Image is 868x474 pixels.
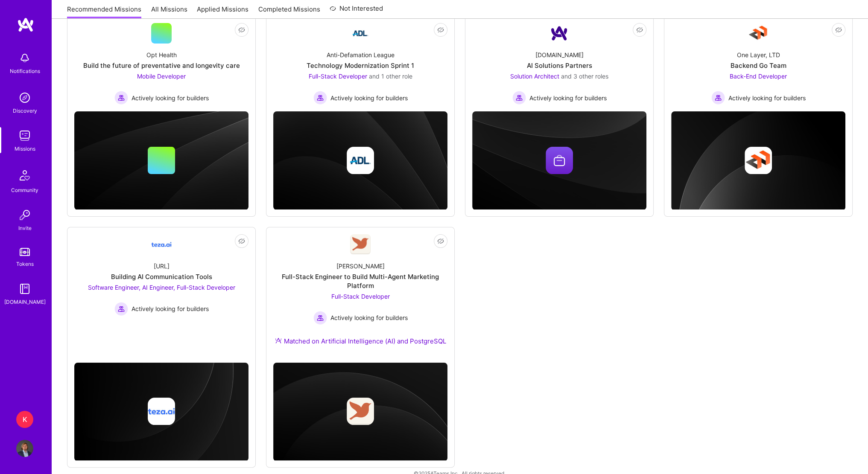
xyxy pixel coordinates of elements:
span: Mobile Developer [137,73,186,80]
span: Actively looking for builders [529,93,607,102]
img: cover [273,111,447,210]
img: Company Logo [748,23,769,44]
img: cover [472,111,646,210]
a: Company LogoOne Layer, LTDBackend Go TeamBack-End Developer Actively looking for buildersActively... [671,23,845,105]
span: Back-End Developer [730,73,787,80]
img: Company logo [745,147,772,174]
img: Actively looking for builders [313,91,327,105]
img: logo [17,17,34,32]
img: Company Logo [350,23,371,44]
img: Invite [16,206,33,224]
img: cover [74,111,248,210]
a: Company Logo[PERSON_NAME]Full-Stack Engineer to Build Multi-Agent Marketing PlatformFull-Stack De... [273,234,447,356]
img: guide book [16,280,33,297]
div: Discovery [13,106,37,115]
div: Building AI Communication Tools [111,272,212,281]
a: Recommended Missions [67,5,141,19]
img: Company Logo [151,234,172,255]
div: Missions [15,144,35,153]
a: Applied Missions [197,5,248,19]
img: Actively looking for builders [711,91,725,105]
div: Matched on Artificial Intelligence (AI) and PostgreSQL [275,337,446,346]
div: Full-Stack Engineer to Build Multi-Agent Marketing Platform [273,272,447,290]
span: Software Engineer, AI Engineer, Full-Stack Developer [88,284,235,291]
span: Actively looking for builders [330,93,408,102]
span: and 1 other role [369,73,412,80]
div: AI Solutions Partners [527,61,592,70]
i: icon EyeClosed [238,238,245,244]
div: Community [11,186,38,195]
div: Build the future of preventative and longevity care [83,61,240,70]
a: All Missions [151,5,187,19]
img: teamwork [16,127,33,144]
span: Actively looking for builders [132,93,209,102]
div: [PERSON_NAME] [336,262,385,270]
div: Backend Go Team [731,61,786,70]
div: Technology Modernization Sprint 1 [307,61,414,70]
a: Company Logo[URL]Building AI Communication ToolsSoftware Engineer, AI Engineer, Full-Stack Develo... [74,234,248,344]
i: icon EyeClosed [835,26,842,33]
a: K [14,411,35,428]
div: [URL] [154,262,170,270]
div: One Layer, LTD [737,50,780,59]
a: Company Logo[DOMAIN_NAME]AI Solutions PartnersSolution Architect and 3 other rolesActively lookin... [472,23,646,105]
span: Actively looking for builders [330,313,408,322]
div: Tokens [16,259,34,268]
img: Community [15,165,35,186]
div: [DOMAIN_NAME] [535,50,584,59]
span: Full-Stack Developer [309,73,367,80]
i: icon EyeClosed [238,26,245,33]
span: Solution Architect [510,73,559,80]
img: Ateam Purple Icon [275,337,282,344]
img: User Avatar [16,440,33,457]
img: Actively looking for builders [512,91,526,105]
span: Actively looking for builders [728,93,806,102]
div: K [16,411,33,428]
img: bell [16,49,33,67]
span: Actively looking for builders [132,304,209,313]
div: Invite [18,224,32,233]
img: Company logo [148,398,175,425]
img: Company logo [546,147,573,174]
img: Actively looking for builders [114,91,128,105]
a: Company LogoAnti-Defamation LeagueTechnology Modernization Sprint 1Full-Stack Developer and 1 oth... [273,23,447,105]
img: tokens [20,248,30,256]
a: User Avatar [14,440,35,457]
a: Opt HealthBuild the future of preventative and longevity careMobile Developer Actively looking fo... [74,23,248,105]
img: Company Logo [350,234,371,254]
img: cover [273,363,447,461]
img: discovery [16,89,33,106]
div: Opt Health [146,50,177,59]
div: Anti-Defamation League [327,50,395,59]
div: Notifications [10,67,40,76]
img: Company logo [347,147,374,174]
div: [DOMAIN_NAME] [4,297,46,306]
a: Completed Missions [258,5,320,19]
i: icon EyeClosed [636,26,643,33]
span: and 3 other roles [561,73,608,80]
span: Full-Stack Developer [331,293,390,300]
i: icon EyeClosed [437,238,444,244]
img: cover [671,111,845,210]
img: cover [74,363,248,461]
img: Actively looking for builders [313,311,327,325]
i: icon EyeClosed [437,26,444,33]
a: Not Interested [330,3,383,19]
img: Company Logo [549,23,570,44]
img: Actively looking for builders [114,302,128,316]
img: Company logo [347,398,374,425]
